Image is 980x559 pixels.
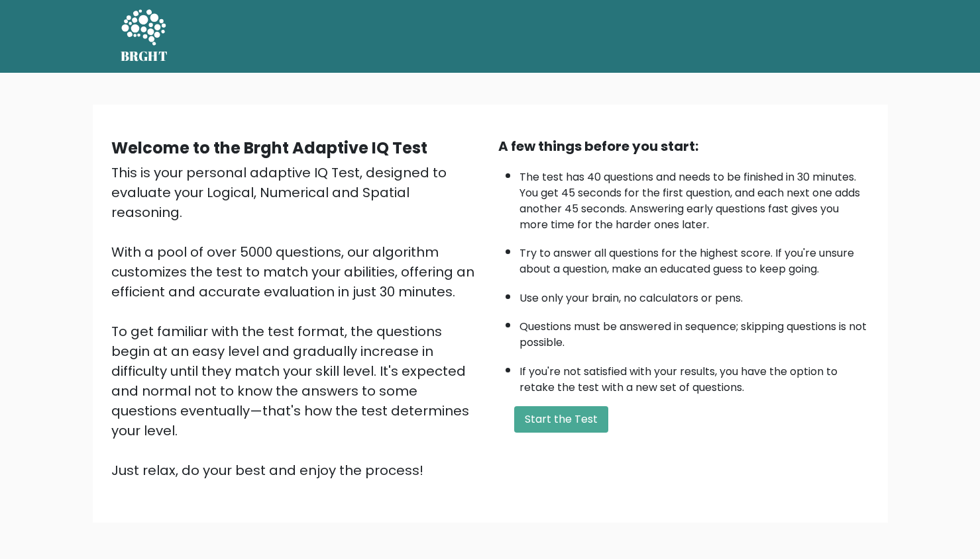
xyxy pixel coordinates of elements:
li: Questions must be answered in sequence; skipping questions is not possible. [519,312,869,351]
h5: BRGHT [121,48,168,64]
div: This is your personal adaptive IQ Test, designed to evaluate your Logical, Numerical and Spatial ... [111,163,482,480]
b: Welcome to the Brght Adaptive IQ Test [111,137,427,159]
li: Try to answer all questions for the highest score. If you're unsure about a question, make an edu... [519,239,869,277]
a: BRGHT [121,5,168,67]
div: A few things before you start: [498,136,869,156]
button: Start the Test [514,406,608,433]
li: If you're not satisfied with your results, you have the option to retake the test with a new set ... [519,357,869,396]
li: Use only your brain, no calculators or pens. [519,284,869,306]
li: The test has 40 questions and needs to be finished in 30 minutes. You get 45 seconds for the firs... [519,163,869,233]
